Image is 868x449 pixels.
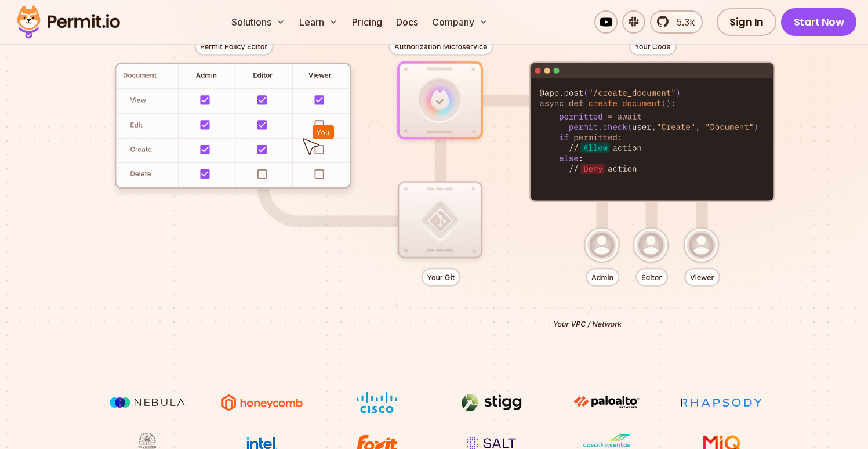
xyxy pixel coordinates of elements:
[448,392,535,414] img: Stigg
[427,10,493,34] button: Company
[295,10,343,34] button: Learn
[347,10,387,34] a: Pricing
[12,2,125,42] img: Permit logo
[219,392,306,414] img: Honeycomb
[563,392,650,412] img: paloalto
[104,392,191,414] img: Nebula
[781,8,857,36] a: Start Now
[717,8,776,36] a: Sign In
[650,10,703,34] a: 5.3k
[227,10,290,34] button: Solutions
[670,15,695,29] span: 5.3k
[391,10,423,34] a: Docs
[333,392,420,414] img: Cisco
[678,392,765,414] img: Rhapsody Health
